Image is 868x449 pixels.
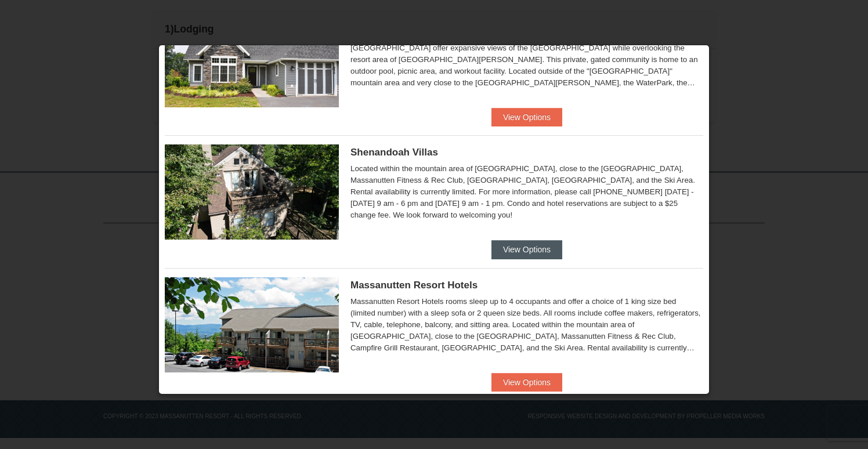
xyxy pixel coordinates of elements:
[350,147,438,158] span: Shenandoah Villas
[491,240,562,259] button: View Options
[165,277,339,372] img: 19219026-1-e3b4ac8e.jpg
[165,12,339,107] img: 19218991-1-902409a9.jpg
[491,108,562,126] button: View Options
[491,373,562,392] button: View Options
[350,296,703,354] div: Massanutten Resort Hotels rooms sleep up to 4 occupants and offer a choice of 1 king size bed (li...
[350,31,703,89] div: An exclusive resort experience, our newest condos are called Regal Vistas. True to their name, [G...
[350,163,703,221] div: Located within the mountain area of [GEOGRAPHIC_DATA], close to the [GEOGRAPHIC_DATA], Massanutte...
[350,280,478,291] span: Massanutten Resort Hotels
[165,144,339,240] img: 19219019-2-e70bf45f.jpg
